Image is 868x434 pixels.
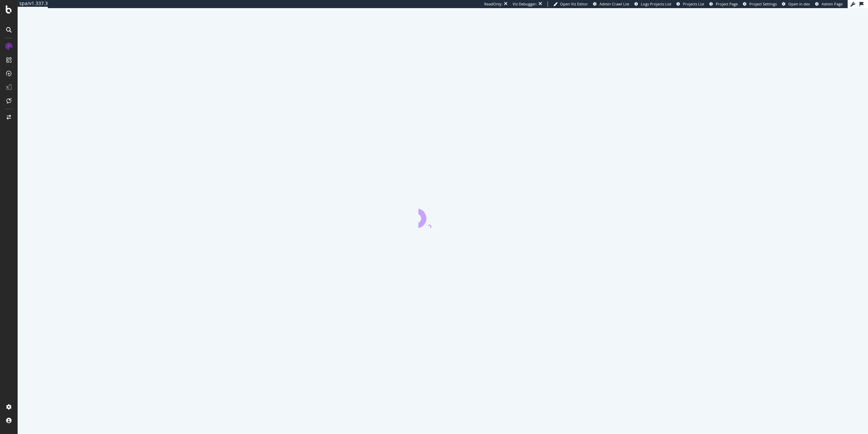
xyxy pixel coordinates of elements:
[634,1,671,7] a: Logs Projects List
[815,1,843,7] a: Admin Page
[553,1,588,7] a: Open Viz Editor
[822,1,843,6] span: Admin Page
[782,1,810,7] a: Open in dev
[560,1,588,6] span: Open Viz Editor
[641,1,671,6] span: Logs Projects List
[676,1,704,7] a: Projects List
[743,1,777,7] a: Project Settings
[513,1,537,7] div: Viz Debugger:
[788,1,810,6] span: Open in dev
[418,204,467,228] div: animation
[599,1,629,6] span: Admin Crawl List
[593,1,629,7] a: Admin Crawl List
[749,1,777,6] span: Project Settings
[484,1,502,7] div: ReadOnly:
[683,1,704,6] span: Projects List
[709,1,738,7] a: Project Page
[716,1,738,6] span: Project Page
